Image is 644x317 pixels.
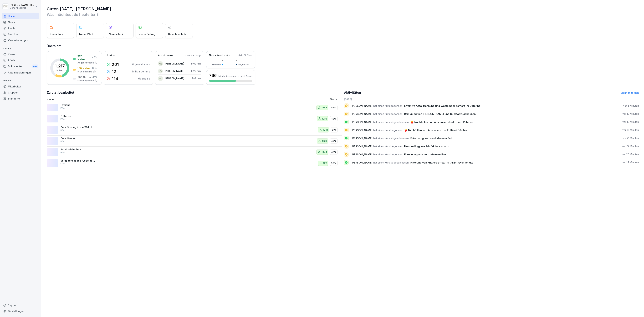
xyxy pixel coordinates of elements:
div: VK [158,76,163,81]
span: hat einen Kurs begonnen [373,112,402,116]
a: FritteusePfad133643% [47,113,342,125]
p: Arbeitssicherheit [60,148,95,151]
a: Mehr anzeigen [621,91,639,94]
div: New [32,65,38,68]
span: [PERSON_NAME] [351,153,372,156]
span: hat einen Kurs begonnen [373,104,402,107]
p: Kurs [60,162,65,165]
p: 1338 [322,139,327,143]
a: Einstellungen [2,308,39,314]
p: Letzte 30 Tage [237,54,252,57]
p: Audits [107,54,115,58]
p: Name [47,97,238,101]
p: 51% [332,128,336,132]
span: [PERSON_NAME] [351,145,372,148]
p: Mitarbeitende nutzen jetzt Bounti [218,75,252,77]
p: 150 Nutzer [78,66,91,70]
a: Berichte [2,31,39,37]
p: 43% [331,117,336,121]
div: KN [158,61,163,66]
p: vor 17 Minuten [622,128,639,132]
a: Audits [2,25,39,31]
a: Pfade [2,57,39,63]
p: [PERSON_NAME] [165,69,184,73]
p: 503 Nutzer [78,75,91,79]
span: Erkennung von verdorbenem Fett [410,137,452,140]
a: Dein Einstieg in die Welt der Menü 2000 AkademiePfad134151% [47,124,342,136]
p: 1211 [323,162,327,165]
p: 45% [331,139,336,143]
p: Letzte 30 Tage [186,54,201,57]
p: Pfad [60,118,65,121]
p: News Reichweite [209,53,230,57]
span: [PERSON_NAME] [351,137,372,140]
p: vor 22 Minuten [622,145,639,148]
span: 🍟 Nachfüllen und Austausch des Frittieröl/-fettes [410,120,473,124]
span: 🍟 Nachfüllen und Austausch des Frittieröl/-fettes [404,128,467,132]
p: 0 [212,59,223,63]
p: 1027 min. [191,69,201,73]
span: hat einen Kurs abgeschlossen [373,120,409,124]
p: Datei hochladen [168,32,188,36]
div: Support [2,302,39,308]
p: Status [330,97,338,101]
p: Nicht begonnen [78,79,94,82]
p: Am aktivsten [158,54,174,58]
p: 564 Nutzer [78,54,91,61]
span: hat einen Kurs abgeschlossen [373,161,409,164]
a: CompliancePfad133845% [47,136,342,147]
p: Pfad [60,129,65,132]
a: Mitarbeiter [2,83,39,90]
a: HygienePfad134446% [47,102,342,113]
p: 0 [236,59,249,63]
a: Veranstaltungen [2,37,39,43]
p: 46 % [92,56,98,59]
p: Gelesen [212,63,221,66]
p: Was möchtest du heute tun? [47,12,639,17]
p: 1336 [322,117,327,121]
span: hat einen Kurs begonnen [373,128,402,132]
span: [PERSON_NAME] [351,161,372,164]
p: Neuer Beitrag [139,32,155,36]
p: Pfad [60,140,65,143]
p: Menü Akademie [10,7,35,9]
p: vor 12 Minuten [622,120,639,124]
h3: 766 [209,73,217,78]
a: ArbeitssicherheitPfad134047% [47,147,342,158]
p: 201 [112,62,119,67]
div: Standorte [2,96,39,102]
a: News [2,19,39,25]
p: vor 21 Minuten [622,136,639,140]
h2: Zuletzt bearbeitet [47,90,342,95]
p: 50% [331,162,336,165]
p: 12 % [92,66,97,70]
span: hat einen Kurs begonnen [373,145,402,148]
p: Abgeschlossen [131,63,150,66]
span: [PERSON_NAME] [351,120,372,124]
span: [PERSON_NAME] [351,104,372,107]
span: Reinigung von [PERSON_NAME] und Dunstabzugshauben [404,112,476,116]
p: 1462 min. [191,62,201,65]
p: Neues Audit [109,32,124,36]
span: Effektive Abfalltrennung und Wastemanagement im Catering [404,104,481,107]
p: In Bearbeitung [78,70,92,73]
p: Pfad [60,151,65,154]
a: Verhaltenskodex (Code of Conduct) Menü 2000Kurs121150% [47,158,342,169]
h6: [DATE] [344,97,639,101]
p: Dein Einstieg in die Welt der Menü 2000 Akademie [60,126,95,129]
p: Nutzer [57,69,63,72]
span: Erkennung von verdorbenem Fett [404,153,446,156]
div: Automatisierungen [2,70,39,76]
a: Kurse [2,51,39,57]
a: Gruppen [2,90,39,96]
p: 114 [112,77,118,81]
h1: Guten [DATE], [PERSON_NAME] [47,6,639,12]
p: Pfad [60,107,65,110]
span: [PERSON_NAME] [351,112,372,116]
span: hat einen Kurs abgeschlossen [373,137,409,140]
